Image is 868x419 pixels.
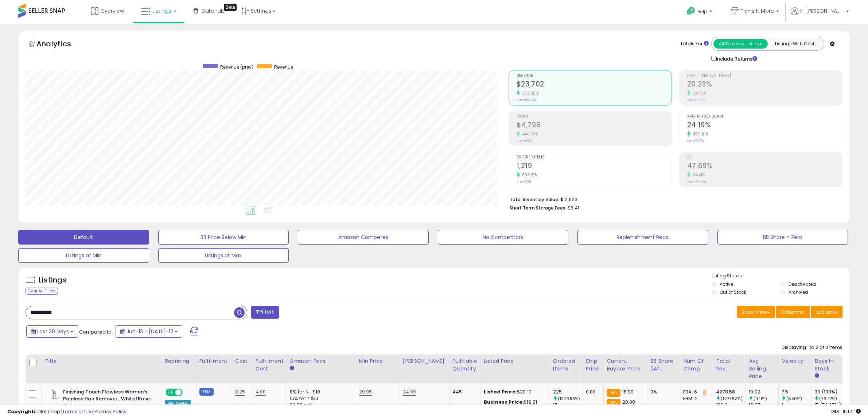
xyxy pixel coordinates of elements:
[782,344,842,351] div: Displaying 1 to 2 of 2 items
[716,357,743,373] div: Total Rev.
[687,180,707,184] small: Prev: 35.48%
[517,155,672,159] span: Ordered Items
[814,373,819,379] small: Days In Stock.
[359,388,372,396] a: 20.95
[683,389,707,395] div: FBA: 6
[290,395,350,402] div: 15% for > $10
[737,306,775,318] button: Save View
[720,289,746,295] label: Out of Stock
[235,357,249,365] div: Cost
[7,408,34,415] strong: Copyright
[776,306,810,318] button: Columns
[749,389,778,395] div: 19.02
[18,248,149,263] button: Listings at Min
[622,399,635,405] span: 20.08
[182,389,193,396] span: OFF
[452,389,475,395] div: 445
[165,357,193,365] div: Repricing
[607,357,644,373] div: Current Buybox Price
[789,281,816,287] label: Deactivated
[47,389,61,400] img: 31BYWzeNBxL._SL40_.jpg
[403,388,416,396] a: 24.99
[520,91,539,96] small: 333.65%
[717,230,848,245] button: BB Share = Zero
[520,131,538,137] small: 440.79%
[706,54,766,63] div: Include Returns
[831,408,861,415] span: 2025-08-12 15:52 GMT
[782,389,811,395] div: 7.5
[290,389,350,395] div: 8% for <= $10
[359,357,397,365] div: Min Price
[36,39,85,51] h5: Analytics
[26,325,78,338] button: Last 30 Days
[510,205,567,211] b: Short Term Storage Fees:
[721,396,743,401] small: (1277.52%)
[484,399,524,405] b: Business Price:
[713,39,768,49] button: All Selected Listings
[741,7,774,15] span: Trims N More
[687,139,704,143] small: Prev: 5.27%
[510,195,837,203] li: $12,623
[687,80,842,90] h2: 20.23%
[290,357,353,365] div: Amazon Fees
[716,402,746,408] div: 310.6
[202,7,225,15] span: DataHub
[683,395,707,402] div: FBM: 2
[650,389,674,395] div: 0%
[712,273,850,280] p: Listing States:
[18,230,149,245] button: Default
[814,389,844,395] div: 30 (100%)
[690,172,705,178] small: 34.41%
[553,357,580,373] div: Ordered Items
[680,41,709,47] div: Totals For
[683,357,710,373] div: Num of Comp.
[39,275,67,285] h5: Listings
[749,402,778,408] div: 18.27
[63,389,152,411] b: Finishing Touch Flawless Women's Painless Hair Remover , White/Rose Gold
[607,389,620,397] small: FBA
[165,400,191,407] div: Win BuyBox
[403,357,446,365] div: [PERSON_NAME]
[754,396,767,401] small: (4.11%)
[520,172,538,178] small: 302.31%
[152,7,171,15] span: Listings
[781,308,803,316] span: Columns
[517,139,532,143] small: Prev: $887
[791,7,849,24] a: Hi [PERSON_NAME]
[256,357,284,373] div: Fulfillment Cost
[100,7,124,15] span: Overview
[789,289,808,295] label: Archived
[26,288,58,295] div: Clear All Filters
[749,357,775,380] div: Avg Selling Price
[687,162,842,172] h2: 47.69%
[553,402,583,408] div: 17
[517,80,672,90] h2: $23,702
[298,230,429,245] button: Amazon Competes
[37,328,69,335] span: Last 30 Days
[553,389,583,395] div: 225
[577,230,708,245] button: Replenishment Recs.
[251,306,279,319] button: Filters
[687,155,842,159] span: ROI
[517,180,531,184] small: Prev: 303
[484,399,544,405] div: $19.61
[819,396,837,401] small: (76.47%)
[767,39,822,49] button: Listings With Cost
[220,64,253,70] span: Revenue (prev)
[586,389,598,395] div: 0.00
[484,389,544,395] div: $20.10
[224,4,237,11] div: Tooltip anchor
[558,396,580,401] small: (1223.53%)
[517,74,672,78] span: Revenue
[697,8,707,15] span: Help
[517,98,536,102] small: Prev: $5,466
[517,162,672,172] h2: 1,219
[622,388,634,395] span: 18.99
[811,306,842,318] button: Actions
[814,402,844,408] div: 17 (56.67%)
[199,388,214,396] small: FBM
[568,204,579,211] span: $6.41
[158,230,289,245] button: BB Price Below Min
[116,325,182,338] button: Jun-13 - [DATE]-12
[79,328,113,335] span: Compared to:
